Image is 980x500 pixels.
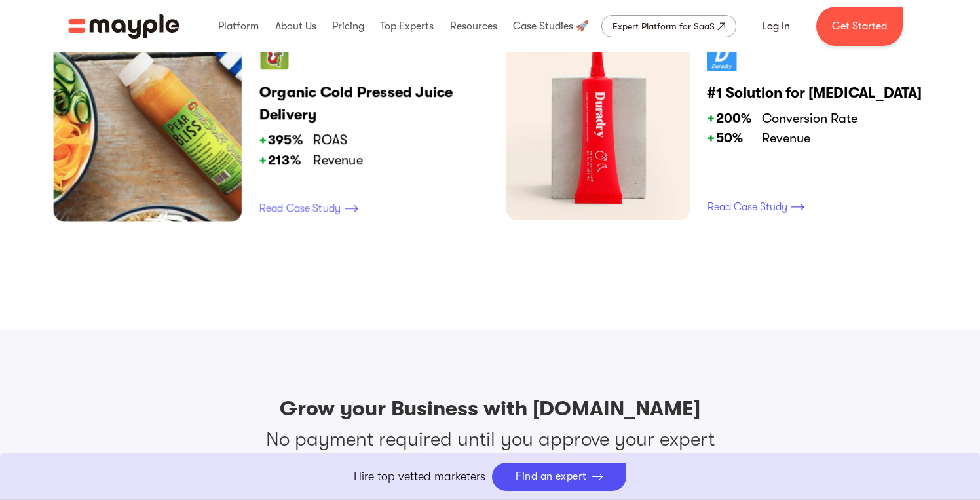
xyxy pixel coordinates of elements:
[762,128,922,148] p: Revenue
[313,130,478,151] p: ROAS
[259,130,302,151] p: 395%
[707,128,751,148] p: 50%
[377,5,437,47] div: Top Experts
[707,82,922,104] p: #1 Solution for [MEDICAL_DATA]
[313,151,478,171] p: Revenue
[259,132,266,147] span: +
[506,37,922,220] a: #1 Solution for [MEDICAL_DATA]+200%Conversion Rate+50%RevenueRead Case Study
[259,201,340,216] p: Read Case Study
[612,18,715,34] div: Expert Platform for SaaS
[68,14,179,39] img: Mayple logo
[259,81,478,125] p: Organic Cold Pressed Juice Delivery
[516,471,587,483] div: Find an expert
[707,199,787,215] p: Read Case Study
[272,5,320,47] div: About Us
[816,7,903,46] a: Get Started
[68,396,912,422] h1: Grow your Business with [DOMAIN_NAME]
[58,37,474,220] a: Organic Cold Pressed Juice Delivery+395%ROAS+213%RevenueRead Case Study
[447,5,500,47] div: Resources
[707,130,715,145] span: +
[215,5,262,47] div: Platform
[746,10,806,42] a: Log In
[329,5,367,47] div: Pricing
[68,14,179,39] a: home
[601,15,736,37] a: Expert Platform for SaaS
[259,151,302,171] p: 213%
[707,111,715,126] span: +
[707,109,751,128] p: 200%
[68,426,912,452] p: No payment required until you approve your expert
[354,468,485,486] p: Hire top vetted marketers
[259,153,266,168] span: +
[762,109,922,128] p: Conversion Rate
[914,437,980,500] iframe: Chat Widget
